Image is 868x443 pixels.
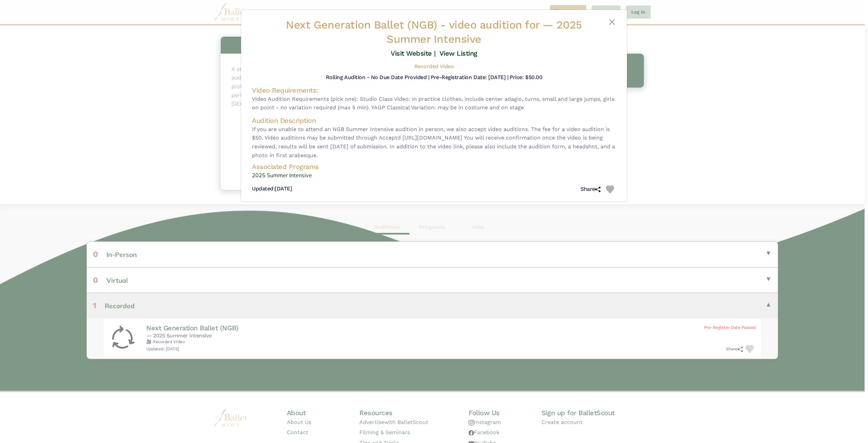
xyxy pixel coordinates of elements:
h5: Pre-Registration Date: [DATE] | [431,74,508,80]
h5: Price: $50.00 [510,74,542,80]
h4: Audition Description [252,116,616,125]
a: Visit Website | [391,49,436,57]
span: — 2025 Summer Intensive [387,18,582,45]
span: video audition for [449,18,539,31]
a: View Listing [439,49,477,57]
h5: [DATE] [252,185,292,192]
a: 2025 Summer Intensive [252,171,616,180]
span: If you are unable to attend an NGB Summer Intensive audition in person, we also accept video audi... [252,125,616,160]
span: Video Requirements: [252,86,318,94]
span: Next Generation Ballet (NGB) - [286,18,542,31]
h5: Share [580,186,600,193]
h5: Rolling Audition - No Due Date Provided | [326,74,429,80]
span: Updated: [252,185,275,192]
span: Video Audition Requirements (pick one): Studio Class Video: in practice clothes, include center a... [252,95,616,112]
h5: Recorded Video [414,63,454,70]
h4: Associated Programs [252,162,616,171]
button: Close [608,18,616,26]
